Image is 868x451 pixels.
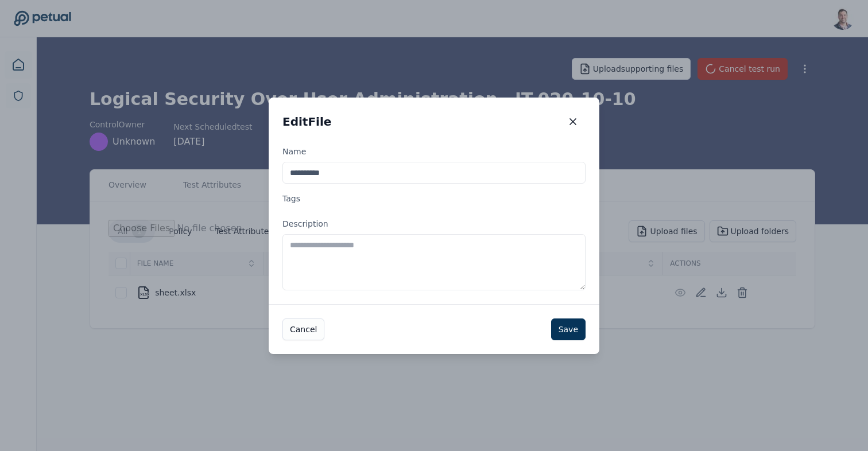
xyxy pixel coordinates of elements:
[551,318,586,340] button: Save
[282,218,586,290] label: Description
[282,234,586,290] textarea: Description
[282,193,586,209] label: Tags
[282,146,586,184] label: Name
[282,318,324,340] button: Cancel
[282,114,331,130] h2: Edit File
[282,162,586,184] input: Name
